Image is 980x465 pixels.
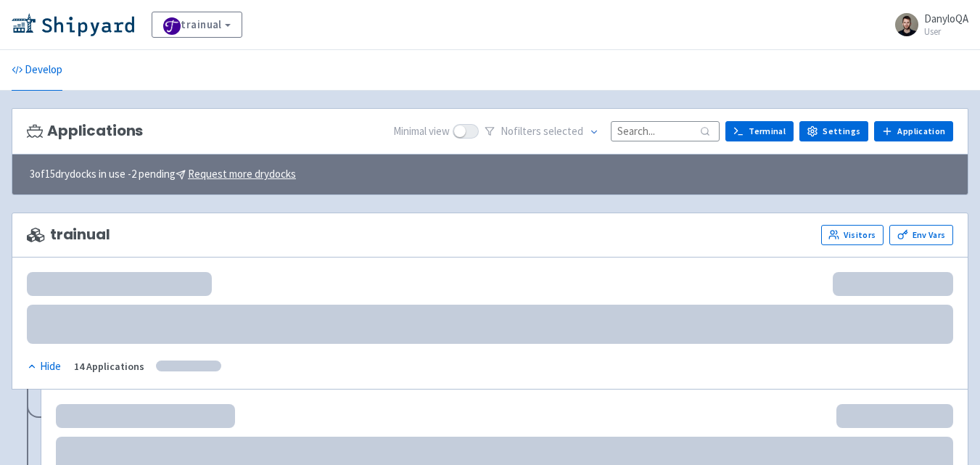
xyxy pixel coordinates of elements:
[12,13,134,36] img: Shipyard logo
[611,121,720,141] input: Search...
[12,50,62,91] a: Develop
[27,358,61,375] div: Hide
[393,123,450,140] span: Minimal view
[27,226,110,243] span: trainual
[543,124,583,138] span: selected
[924,12,968,25] span: DanyloQA
[725,121,794,141] a: Terminal
[501,123,583,140] span: No filter s
[799,121,868,141] a: Settings
[188,167,296,181] u: Request more drydocks
[886,13,968,36] a: DanyloQA User
[152,12,242,38] a: trainual
[30,166,296,183] span: 3 of 15 drydocks in use - 2 pending
[74,358,144,375] div: 14 Applications
[874,121,953,141] a: Application
[27,123,143,139] h3: Applications
[924,27,968,36] small: User
[27,358,62,375] button: Hide
[821,225,884,245] a: Visitors
[889,225,953,245] a: Env Vars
